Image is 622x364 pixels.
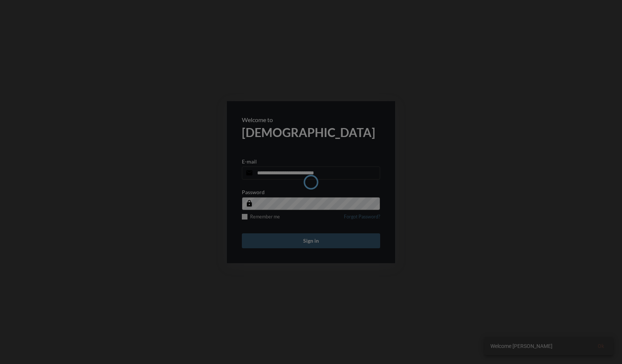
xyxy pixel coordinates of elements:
[242,116,380,123] p: Welcome to
[344,214,380,224] a: Forgot Password?
[242,189,265,195] p: Password
[242,158,257,165] p: E-mail
[242,214,280,220] label: Remember me
[242,125,380,140] h2: [DEMOGRAPHIC_DATA]
[598,343,604,349] span: Ok
[490,342,552,350] span: Welcome [PERSON_NAME]
[242,233,380,248] button: Sign in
